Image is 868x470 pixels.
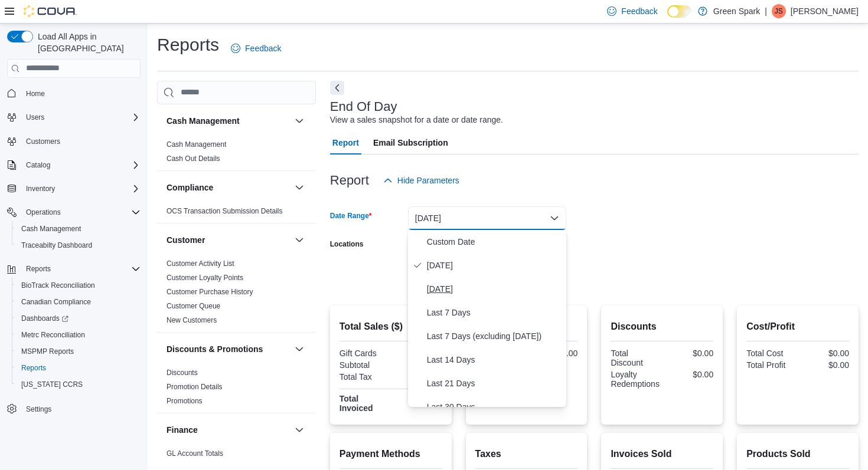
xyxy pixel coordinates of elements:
[17,344,141,359] span: MSPMP Reports
[12,360,145,376] button: Reports
[292,342,306,356] button: Discounts & Promotions
[21,380,83,389] span: [US_STATE] CCRS
[746,320,849,334] h2: Cost/Profit
[17,328,90,342] a: Metrc Reconciliation
[245,42,281,54] span: Feedback
[21,134,65,149] a: Customers
[12,237,145,254] button: Traceabilty Dashboard
[2,157,145,173] button: Catalog
[21,182,141,196] span: Inventory
[746,349,795,358] div: Total Cost
[157,137,316,170] div: Cash Management
[667,18,668,18] span: Dark Mode
[167,274,243,282] a: Customer Loyalty Points
[17,222,141,236] span: Cash Management
[167,154,220,163] span: Cash Out Details
[167,234,290,246] button: Customer
[21,241,92,250] span: Traceabilty Dashboard
[2,204,145,221] button: Operations
[167,207,283,215] a: OCS Transaction Submission Details
[17,377,87,392] a: [US_STATE] CCRS
[167,182,290,193] button: Compliance
[340,372,389,382] div: Total Tax
[167,397,203,405] a: Promotions
[7,80,141,448] nav: Complex example
[12,327,145,343] button: Metrc Reconciliation
[26,405,51,414] span: Settings
[26,160,50,170] span: Catalog
[24,5,77,17] img: Cova
[340,360,389,370] div: Subtotal
[17,222,86,236] a: Cash Management
[21,363,46,373] span: Reports
[167,316,217,324] a: New Customers
[800,360,849,370] div: $0.00
[17,328,141,342] span: Metrc Reconciliation
[167,182,213,193] h3: Compliance
[427,258,562,272] span: [DATE]
[21,110,141,124] span: Users
[167,424,198,436] h3: Finance
[17,344,79,359] a: MSPMP Reports
[611,320,713,334] h2: Discounts
[2,85,145,102] button: Home
[26,89,45,98] span: Home
[427,329,562,343] span: Last 7 Days (excluding [DATE])
[167,155,220,163] a: Cash Out Details
[167,287,253,297] span: Customer Purchase History
[167,115,290,127] button: Cash Management
[21,330,85,340] span: Metrc Reconciliation
[21,86,141,101] span: Home
[664,349,713,358] div: $0.00
[292,233,306,247] button: Customer
[26,137,60,146] span: Customers
[17,295,141,309] span: Canadian Compliance
[167,343,290,355] button: Discounts & Promotions
[21,110,49,124] button: Users
[746,360,795,370] div: Total Profit
[17,295,96,309] a: Canadian Compliance
[393,372,442,382] div: $0.00
[340,394,373,413] strong: Total Invoiced
[21,158,141,172] span: Catalog
[167,259,234,268] span: Customer Activity List
[167,343,263,355] h3: Discounts & Promotions
[12,277,145,294] button: BioTrack Reconciliation
[340,349,389,358] div: Gift Cards
[26,264,51,274] span: Reports
[791,4,859,18] p: [PERSON_NAME]
[167,383,223,391] a: Promotion Details
[167,368,198,377] span: Discounts
[2,180,145,197] button: Inventory
[21,314,68,323] span: Dashboards
[621,5,657,17] span: Feedback
[167,288,253,296] a: Customer Purchase History
[17,311,73,326] a: Dashboards
[17,278,141,292] span: BioTrack Reconciliation
[330,173,369,188] h3: Report
[292,114,306,128] button: Cash Management
[332,131,359,155] span: Report
[12,294,145,310] button: Canadian Compliance
[12,221,145,237] button: Cash Management
[393,360,442,370] div: $0.00
[167,234,205,246] h3: Customer
[12,310,145,327] a: Dashboards
[611,349,660,367] div: Total Discount
[800,349,849,358] div: $0.00
[12,376,145,393] button: [US_STATE] CCRS
[611,447,713,461] h2: Invoices Sold
[17,311,141,326] span: Dashboards
[611,370,660,389] div: Loyalty Redemptions
[157,366,316,413] div: Discounts & Promotions
[17,361,51,375] a: Reports
[330,100,397,114] h3: End Of Day
[226,37,286,60] a: Feedback
[167,115,240,127] h3: Cash Management
[340,320,442,334] h2: Total Sales ($)
[21,262,141,276] span: Reports
[167,449,223,458] a: GL Account Totals
[340,447,442,461] h2: Payment Methods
